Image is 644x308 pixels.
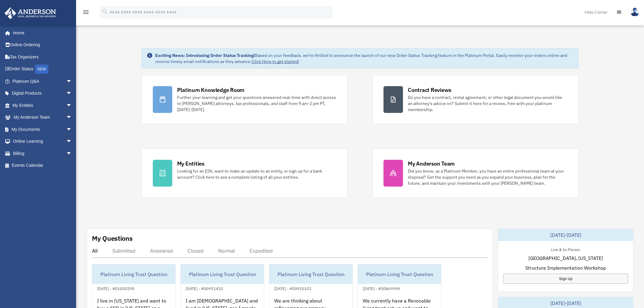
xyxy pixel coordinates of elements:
a: Sign Up [503,274,628,284]
div: Platinum Living Trust Question [181,264,264,284]
div: Live & In-Person [546,246,585,252]
span: arrow_drop_down [66,123,78,136]
div: Do you have a contract, rental agreement, or other legal document you would like an attorney's ad... [408,94,567,113]
div: Normal [218,248,235,254]
div: Platinum Knowledge Room [177,86,245,94]
strong: Exciting News: Introducing Order Status Tracking! [155,53,255,58]
a: My Documentsarrow_drop_down [4,123,81,135]
div: Closed [187,248,204,254]
div: Platinum Living Trust Question [92,264,175,284]
a: Platinum Q&Aarrow_drop_down [4,75,81,87]
div: Platinum Living Trust Question [269,264,352,284]
i: menu [82,9,89,16]
span: arrow_drop_down [66,135,78,148]
div: Based on your feedback, we're thrilled to announce the launch of our new Order Status Tracking fe... [155,52,574,65]
div: My Anderson Team [408,160,455,167]
span: arrow_drop_down [66,147,78,160]
div: [DATE] - #00910101 [269,285,317,291]
div: Submitted [112,248,135,254]
a: My Entities Looking for an EIN, want to make an update to an entity, or sign up for a bank accoun... [142,149,348,198]
a: My Anderson Teamarrow_drop_down [4,111,81,124]
div: [DATE] - #00869949 [358,285,405,291]
div: Contract Reviews [408,86,451,94]
a: Order StatusNEW [4,63,81,75]
a: Tax Organizers [4,51,81,63]
a: Click Here to get started! [252,59,299,64]
div: Did you know, as a Platinum Member, you have an entire professional team at your disposal? Get th... [408,168,567,186]
div: NEW [35,65,48,74]
a: Online Ordering [4,39,81,51]
span: [GEOGRAPHIC_DATA], [US_STATE] [528,254,603,262]
div: [DATE] - #01050290 [92,285,139,291]
a: Digital Productsarrow_drop_down [4,87,81,100]
span: arrow_drop_down [66,99,78,112]
span: arrow_drop_down [66,75,78,88]
span: arrow_drop_down [66,87,78,100]
div: Looking for an EIN, want to make an update to an entity, or sign up for a bank account? Click her... [177,168,337,180]
div: My Questions [92,234,133,243]
a: menu [82,11,89,16]
a: My Entitiesarrow_drop_down [4,99,81,111]
div: Platinum Living Trust Question [358,264,441,284]
span: Structure Implementation Workshop [525,264,606,271]
img: Anderson Advisors Platinum Portal [3,7,58,19]
div: Further your learning and get your questions answered real-time with direct access to [PERSON_NAM... [177,94,337,113]
div: [DATE] - #00951410 [181,285,228,291]
a: Home [4,27,78,39]
i: search [102,8,108,15]
a: Events Calendar [4,159,81,172]
div: All [92,248,98,254]
div: [DATE]-[DATE] [498,229,633,241]
span: arrow_drop_down [66,111,78,124]
a: Contract Reviews Do you have a contract, rental agreement, or other legal document you would like... [372,75,579,124]
div: Expedited [250,248,273,254]
div: Answered [150,248,173,254]
img: User Pic [630,8,639,16]
a: My Anderson Team Did you know, as a Platinum Member, you have an entire professional team at your... [372,149,579,198]
a: Billingarrow_drop_down [4,147,81,159]
a: Platinum Knowledge Room Further your learning and get your questions answered real-time with dire... [142,75,348,124]
div: My Entities [177,160,205,167]
a: Online Learningarrow_drop_down [4,135,81,148]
